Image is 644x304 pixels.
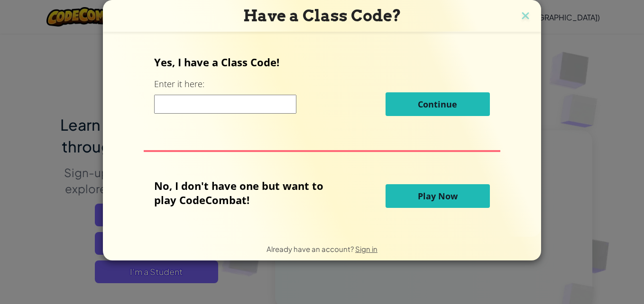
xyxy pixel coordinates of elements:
a: Sign in [355,244,377,253]
label: Enter it here: [154,78,204,90]
button: Continue [386,92,490,116]
span: Already have an account? [267,244,355,253]
span: Continue [418,98,457,110]
p: No, I don't have one but want to play CodeCombat! [154,179,338,207]
button: Play Now [386,184,490,208]
img: close icon [519,9,532,24]
p: Yes, I have a Class Code! [154,55,489,69]
span: Play Now [418,190,458,202]
span: Have a Class Code? [243,6,401,25]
